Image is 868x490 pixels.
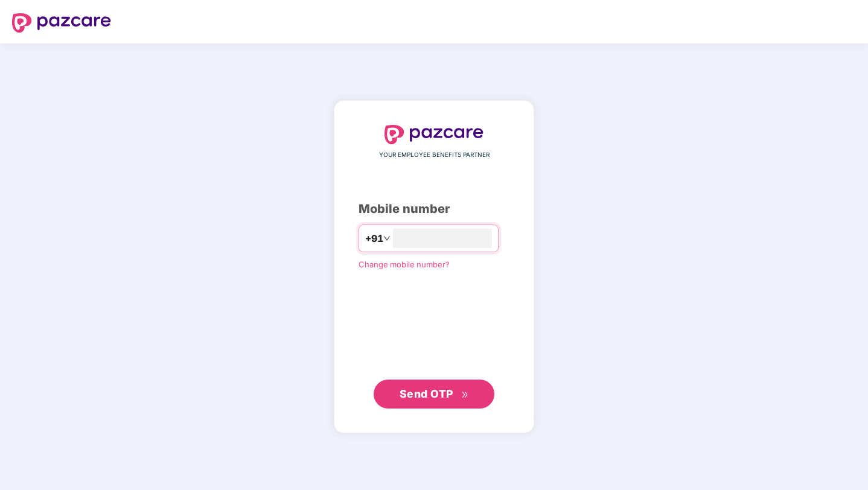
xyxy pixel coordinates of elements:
[365,231,383,246] span: +91
[374,380,494,409] button: Send OTPdouble-right
[379,150,490,160] span: YOUR EMPLOYEE BENEFITS PARTNER
[400,387,453,400] span: Send OTP
[359,200,509,218] div: Mobile number
[461,391,469,399] span: double-right
[12,13,111,33] img: logo
[383,235,391,242] span: down
[359,259,450,269] a: Change mobile number?
[385,125,483,144] img: logo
